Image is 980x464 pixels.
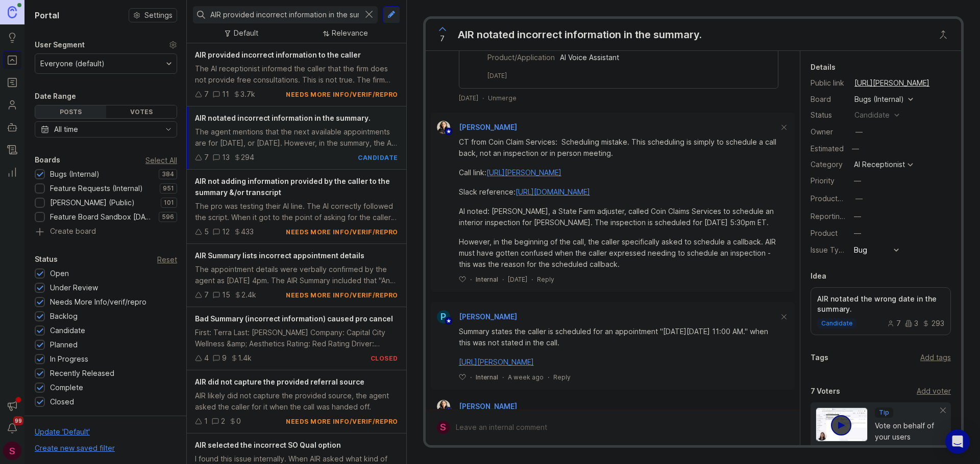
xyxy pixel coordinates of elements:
div: 9 [222,352,227,364]
img: member badge [445,407,452,415]
div: needs more info/verif/repro [286,291,398,299]
div: 13 [222,152,230,163]
span: AIR provided incorrect information to the caller [195,50,361,59]
div: closed [371,354,398,363]
div: 7 [887,320,901,327]
img: member badge [445,128,452,135]
button: S [3,442,21,460]
div: · [531,275,533,284]
div: Idea [811,270,826,282]
input: Search... [210,9,359,20]
div: 12 [222,226,230,237]
p: Tip [879,408,889,417]
span: [DATE] [508,275,527,284]
span: 99 [13,416,23,425]
div: 293 [922,320,944,327]
div: Bugs (Internal) [50,169,100,180]
img: Canny Home [8,6,17,18]
a: AIR provided incorrect information to the callerThe AI receptionist informed the caller that the ... [187,43,406,106]
div: 5 [204,226,209,237]
div: Category [811,159,846,170]
span: [DATE] [459,94,478,102]
a: Ideas [3,29,21,47]
div: Planned [50,339,78,350]
a: Changelog [3,141,21,159]
div: Internal [476,373,498,381]
div: Board [811,94,846,105]
p: 596 [162,213,174,221]
a: Roadmaps [3,73,21,92]
svg: toggle icon [160,125,177,133]
div: Status [811,110,846,121]
button: ProductboardID [852,192,866,205]
div: Feature Requests (Internal) [50,183,143,194]
a: Reporting [3,163,21,181]
span: [PERSON_NAME] [459,123,517,131]
div: Backlog [50,311,78,322]
span: 7 [440,33,445,44]
div: Summary states the caller is scheduled for an appointment "[DATE][DATE] 11:00 AM." when this was ... [459,326,778,348]
p: candidate [821,319,852,327]
div: Update ' Default ' [35,426,90,443]
div: · [548,373,549,381]
div: 2.4k [241,289,256,301]
div: Open Intercom Messenger [945,429,970,454]
div: Product/Application [487,52,555,63]
div: Feature Board Sandbox [DATE] [50,211,154,223]
div: AI Receptionist [854,161,905,168]
div: needs more info/verif/repro [286,417,398,426]
p: 384 [162,170,174,178]
div: 4 [204,352,209,364]
div: Date Range [35,90,76,102]
div: Complete [50,382,83,393]
div: Create new saved filter [35,443,115,454]
div: AIR notated incorrect information in the summary. [458,28,702,42]
a: [URL][PERSON_NAME] [851,76,933,90]
div: [PERSON_NAME] (Public) [50,197,135,208]
a: AIR notated the wrong date in the summary.candidate73293 [811,287,951,335]
div: Votes [106,105,177,118]
label: Reporting Team [811,212,865,221]
div: — [855,193,863,204]
h1: Portal [35,9,59,21]
div: 7 [204,152,209,163]
div: · [502,373,504,381]
span: [PERSON_NAME] [459,312,517,321]
div: Status [35,253,58,265]
div: — [854,211,861,222]
div: AI noted: [PERSON_NAME], a State Farm adjuster, called Coin Claims Services to schedule an interi... [459,206,778,228]
div: Posts [35,105,106,118]
div: needs more info/verif/repro [286,228,398,236]
div: 7 [204,289,209,301]
div: 294 [241,152,254,163]
div: Slack reference: [459,186,778,198]
label: Priority [811,176,835,185]
div: Details [811,61,836,73]
a: Portal [3,51,21,69]
div: The appointment details were verbally confirmed by the agent as [DATE] 4pm. The AIR Summary inclu... [195,264,398,286]
div: CT from Coin Claim Services: Scheduling mistake. This scheduling is simply to schedule a call bac... [459,137,778,159]
p: AIR notated the wrong date in the summary. [817,294,944,314]
div: Everyone (default) [40,58,105,69]
span: [DATE] [487,71,507,80]
div: Estimated [811,145,844,152]
img: Ysabelle Eugenio [437,400,450,413]
a: Create board [35,228,177,237]
span: AIR Summary lists incorrect appointment details [195,251,364,260]
span: [PERSON_NAME] [459,402,517,411]
a: Autopilot [3,118,21,137]
div: In Progress [50,353,88,365]
div: · [502,275,504,284]
div: Add tags [920,352,951,363]
span: AIR selected the incorrect SO Qual option [195,441,341,449]
div: Public link [811,77,846,89]
div: Vote on behalf of your users [875,420,941,443]
div: 15 [222,289,230,301]
div: Tags [811,351,828,364]
div: User Segment [35,39,85,51]
span: A week ago [508,373,544,381]
label: ProductboardID [811,194,865,203]
div: All time [54,124,78,135]
div: — [855,126,863,138]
